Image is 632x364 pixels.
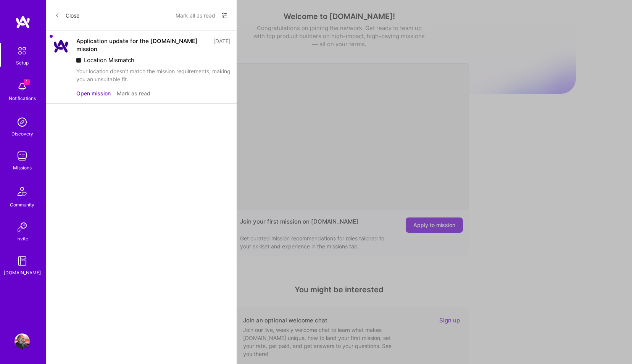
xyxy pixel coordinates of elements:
[14,43,30,59] img: setup
[117,89,150,97] button: Mark as read
[13,164,32,172] div: Missions
[16,235,28,243] div: Invite
[15,333,30,349] img: User Avatar
[15,148,30,164] img: teamwork
[52,37,70,55] img: Company Logo
[213,37,231,53] div: [DATE]
[13,182,31,201] img: Community
[15,219,30,235] img: Invite
[55,9,79,21] button: Close
[4,269,41,277] div: [DOMAIN_NAME]
[15,114,30,130] img: discovery
[15,15,31,29] img: logo
[76,89,111,97] button: Open mission
[76,67,231,83] div: Your location doesn't match the mission requirements, making you an unsuitable fit.
[11,130,33,138] div: Discovery
[15,253,30,269] img: guide book
[76,56,231,64] div: Location Mismatch
[76,37,209,53] div: Application update for the [DOMAIN_NAME] mission
[10,201,34,209] div: Community
[176,9,215,21] button: Mark all as read
[16,59,29,67] div: Setup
